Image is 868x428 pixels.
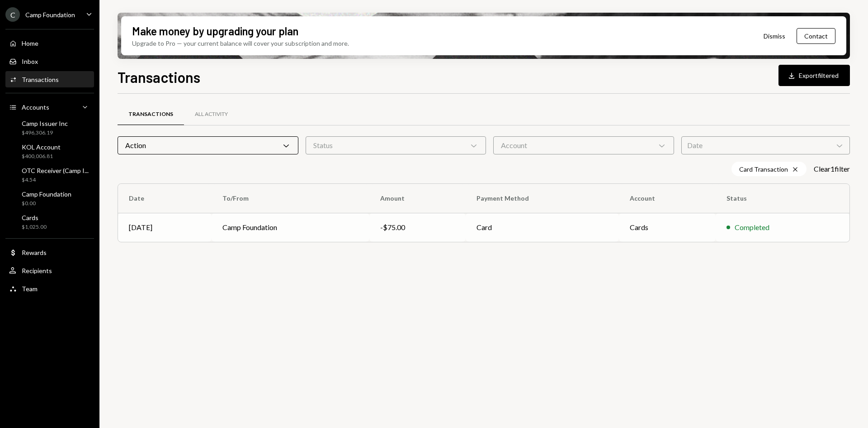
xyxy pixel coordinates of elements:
[212,184,369,213] th: To/From
[22,153,61,160] div: $400,006.81
[5,35,94,51] a: Home
[22,214,47,221] div: Cards
[5,53,94,69] a: Inbox
[22,176,89,184] div: $4.54
[118,68,200,86] h1: Transactions
[22,129,68,137] div: $496,306.19
[22,285,38,293] div: Team
[22,120,68,127] div: Camp Issuer Inc
[22,76,59,83] div: Transactions
[132,38,349,48] div: Upgrade to Pro — your current balance will cover your subscription and more.
[22,58,38,65] div: Inbox
[22,103,49,111] div: Accounts
[5,7,20,22] div: C
[22,143,61,151] div: KOL Account
[129,222,201,233] div: [DATE]
[132,24,298,38] div: Make money by upgrading your plan
[22,223,47,231] div: $1,025.00
[25,11,75,19] div: Camp Foundation
[22,167,89,174] div: OTC Receiver (Camp I...
[5,99,94,115] a: Accounts
[128,111,173,118] div: Transactions
[380,222,455,233] div: -$75.00
[493,136,674,154] div: Account
[5,117,94,139] a: Camp Issuer Inc$496,306.19
[118,103,184,126] a: Transactions
[5,164,94,186] a: OTC Receiver (Camp I...$4.54
[184,103,239,126] a: All Activity
[212,213,369,242] td: Camp Foundation
[118,184,212,213] th: Date
[22,249,47,256] div: Rewards
[778,65,850,86] button: Exportfiltered
[22,200,71,207] div: $0.00
[5,188,94,209] a: Camp Foundation$0.00
[195,111,228,118] div: All Activity
[5,71,94,87] a: Transactions
[466,184,619,213] th: Payment Method
[22,190,71,198] div: Camp Foundation
[5,211,94,233] a: Cards$1,025.00
[22,267,52,274] div: Recipients
[5,140,94,162] a: KOL Account$400,006.81
[22,39,38,47] div: Home
[716,184,849,213] th: Status
[5,244,94,260] a: Rewards
[118,136,298,154] div: Action
[619,213,716,242] td: Cards
[681,136,850,154] div: Date
[369,184,466,213] th: Amount
[797,28,835,44] button: Contact
[814,164,850,174] button: Clear1filter
[466,213,619,242] td: Card
[735,222,769,233] div: Completed
[5,280,94,297] a: Team
[752,25,797,47] button: Dismiss
[306,136,486,154] div: Status
[5,262,94,279] a: Recipients
[619,184,716,213] th: Account
[731,162,807,176] div: Card Transaction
